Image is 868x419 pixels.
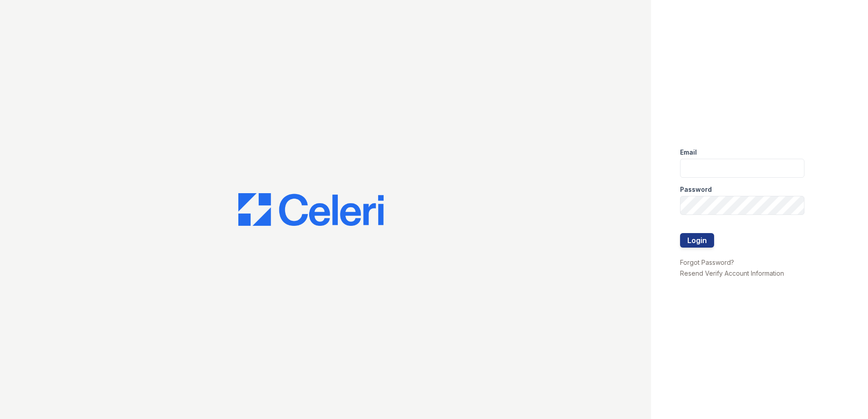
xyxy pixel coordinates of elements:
[238,193,384,226] img: CE_Logo_Blue-a8612792a0a2168367f1c8372b55b34899dd931a85d93a1a3d3e32e68fde9ad4.png
[680,185,712,194] label: Password
[680,148,697,157] label: Email
[680,258,734,266] a: Forgot Password?
[680,233,714,248] button: Login
[680,269,784,277] a: Resend Verify Account Information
